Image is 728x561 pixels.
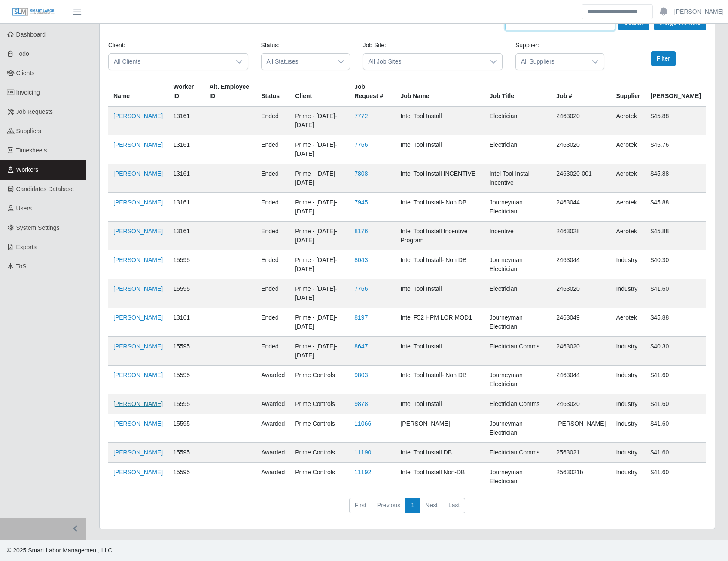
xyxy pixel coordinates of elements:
a: 7945 [354,199,368,206]
a: [PERSON_NAME] [113,314,163,321]
span: All Clients [109,54,231,70]
td: Intel Tool Install Incentive [484,164,551,193]
a: [PERSON_NAME] [113,449,163,456]
a: 8647 [354,343,368,350]
td: $41.60 [646,443,707,463]
td: Intel Tool Install INCENTIVE [395,164,484,193]
td: 2463020 [551,106,611,135]
th: Job Title [484,77,551,107]
th: Client [290,77,349,107]
th: [PERSON_NAME] [646,77,707,107]
a: [PERSON_NAME] [674,7,724,16]
span: Clients [16,70,35,76]
td: 15595 [168,366,204,394]
img: SLM Logo [12,7,55,17]
td: ended [256,279,290,308]
td: ended [256,106,290,135]
td: Intel Tool Install Non-DB [395,463,484,491]
span: All Suppliers [516,54,587,70]
span: System Settings [16,224,60,231]
a: [PERSON_NAME] [113,343,163,350]
a: [PERSON_NAME] [113,228,163,235]
a: 9878 [354,400,368,407]
a: [PERSON_NAME] [113,199,163,206]
td: 13161 [168,135,204,164]
td: Aerotek [611,308,645,337]
span: Job Requests [16,108,53,115]
td: 2563021 [551,443,611,463]
span: ToS [16,263,27,270]
a: 7766 [354,285,368,292]
td: $45.88 [646,222,707,250]
span: Exports [16,244,37,250]
td: Intel Tool Install [395,279,484,308]
td: Aerotek [611,106,645,135]
td: 2463020 [551,337,611,366]
td: Prime - [DATE]-[DATE] [290,308,349,337]
td: Prime - [DATE]-[DATE] [290,193,349,222]
td: Intel Tool Install- Non DB [395,193,484,222]
td: Prime - [DATE]-[DATE] [290,279,349,308]
a: 11190 [354,449,371,456]
a: 8043 [354,256,368,263]
th: Alt. Employee ID [204,77,256,107]
td: 15595 [168,463,204,491]
label: Status: [261,41,280,50]
td: ended [256,135,290,164]
input: Search [582,4,653,19]
td: Intel Tool Install [395,135,484,164]
td: Prime Controls [290,463,349,491]
td: Industry [611,337,645,366]
td: Intel Tool Install DB [395,443,484,463]
td: Prime - [DATE]-[DATE] [290,106,349,135]
td: 2563021b [551,463,611,491]
td: Aerotek [611,193,645,222]
td: $41.60 [646,414,707,443]
td: Electrician [484,106,551,135]
td: Prime Controls [290,394,349,414]
a: 1 [405,498,420,513]
td: Intel Tool Install Incentive Program [395,222,484,250]
td: $40.30 [646,250,707,279]
td: ended [256,337,290,366]
td: 13161 [168,164,204,193]
a: [PERSON_NAME] [113,372,163,378]
a: [PERSON_NAME] [113,469,163,476]
td: 15595 [168,250,204,279]
td: 13161 [168,193,204,222]
a: [PERSON_NAME] [113,420,163,427]
span: © 2025 Smart Labor Management, LLC [7,547,112,554]
a: 11192 [354,469,371,476]
td: Industry [611,394,645,414]
td: 2463049 [551,308,611,337]
td: Journeyman Electrician [484,193,551,222]
td: Prime Controls [290,443,349,463]
td: $41.60 [646,394,707,414]
td: 2463020-001 [551,164,611,193]
td: 15595 [168,279,204,308]
td: $40.30 [646,337,707,366]
td: Industry [611,250,645,279]
button: Filter [651,51,676,66]
a: 7766 [354,141,368,148]
td: Electrician [484,279,551,308]
td: $41.60 [646,279,707,308]
a: [PERSON_NAME] [113,170,163,177]
a: 7772 [354,113,368,119]
td: ended [256,164,290,193]
span: All Job Sites [363,54,485,70]
td: Journeyman Electrician [484,308,551,337]
a: 9803 [354,372,368,378]
td: ended [256,222,290,250]
label: Supplier: [515,41,539,50]
label: Job Site: [363,41,386,50]
td: Journeyman Electrician [484,250,551,279]
th: Job Request # [349,77,395,107]
td: 15595 [168,394,204,414]
td: ended [256,308,290,337]
td: $45.76 [646,135,707,164]
td: Aerotek [611,164,645,193]
td: 2463044 [551,250,611,279]
td: 2463044 [551,193,611,222]
td: 2463044 [551,366,611,394]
